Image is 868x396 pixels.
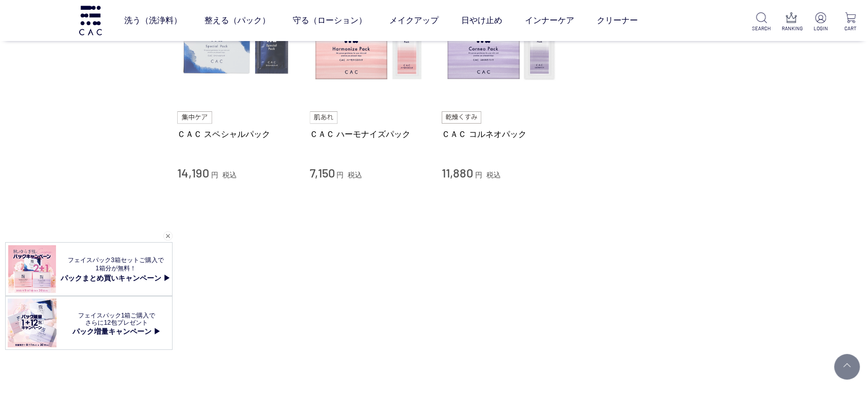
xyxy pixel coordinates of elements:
[461,6,502,35] a: 日やけ止め
[119,62,165,68] div: キーワード流入
[336,171,344,179] span: 円
[841,12,860,32] a: CART
[475,171,482,179] span: 円
[177,129,294,140] a: ＣＡＣ スペシャルパック
[811,25,830,32] p: LOGIN
[16,16,25,25] img: logo_orange.svg
[108,61,116,69] img: tab_keywords_by_traffic_grey.svg
[752,25,771,32] p: SEARCH
[177,165,209,180] span: 14,190
[29,16,50,25] div: v 4.0.25
[348,171,362,179] span: 税込
[310,129,427,140] a: ＣＡＣ ハーモナイズパック
[78,6,103,35] img: logo
[811,12,830,32] a: LOGIN
[442,165,473,180] span: 11,880
[782,12,801,32] a: RANKING
[310,165,335,180] span: 7,150
[389,6,439,35] a: メイクアップ
[124,6,182,35] a: 洗う（洗浄料）
[204,6,270,35] a: 整える（パック）
[46,62,86,68] div: ドメイン概要
[525,6,574,35] a: インナーケア
[16,27,25,36] img: website_grey.svg
[782,25,801,32] p: RANKING
[841,25,860,32] p: CART
[211,171,218,179] span: 円
[442,129,559,140] a: ＣＡＣ コルネオパック
[177,111,212,124] img: 集中ケア
[35,61,43,69] img: tab_domain_overview_orange.svg
[597,6,638,35] a: クリーナー
[27,27,176,36] div: ドメイン: [DOMAIN_NAME][PERSON_NAME]
[752,12,771,32] a: SEARCH
[293,6,367,35] a: 守る（ローション）
[442,111,481,124] img: 乾燥くすみ
[222,171,237,179] span: 税込
[486,171,501,179] span: 税込
[310,111,337,124] img: 肌あれ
